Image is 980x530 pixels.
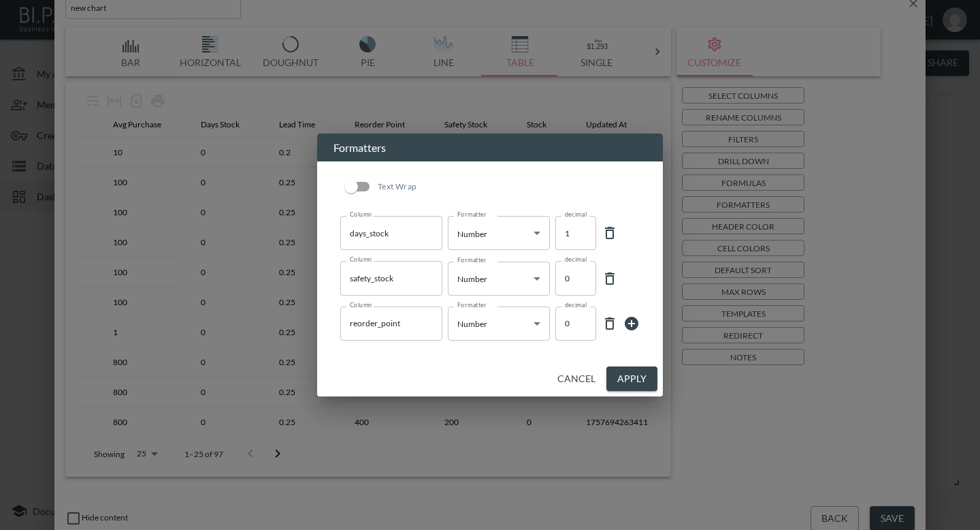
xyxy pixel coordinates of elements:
label: decimal [565,210,587,219]
input: Column [346,313,416,334]
label: Formatter [457,210,487,219]
button: Apply [606,367,657,392]
p: Text Wrap [378,181,417,193]
button: Cancel [552,367,601,392]
label: Column [350,255,372,264]
input: Column [346,267,416,289]
span: Number [457,229,487,239]
label: Formatter [457,255,487,264]
label: Formatter [457,300,487,309]
h2: Formatters [317,134,663,162]
label: Column [350,300,372,309]
input: Column [346,222,416,244]
span: Number [457,319,487,329]
label: decimal [565,255,587,264]
label: Column [350,210,372,219]
label: decimal [565,300,587,309]
span: Number [457,274,487,284]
